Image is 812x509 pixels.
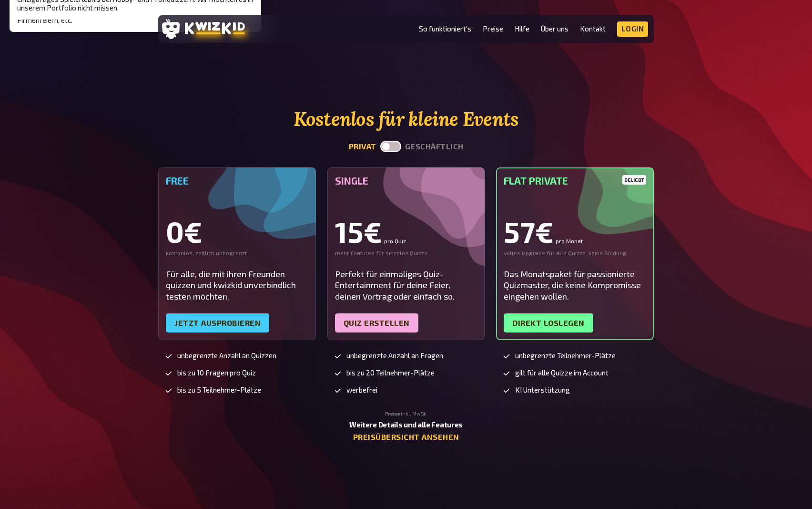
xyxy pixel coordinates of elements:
small: pro Monat [556,238,583,244]
a: Preise [483,25,503,33]
div: kostenlos, zeitlich unbegrenzt [166,249,308,257]
h5: Flat Private [504,175,646,187]
div: 15€ [335,217,477,246]
div: 0€ [166,217,308,246]
span: werbefrei [346,386,377,394]
a: Direkt loslegen [504,313,593,332]
div: volles Upgrade für alle Quizze, keine Bindung [504,249,646,257]
h5: Free [166,175,308,187]
span: KI Unterstützung [515,386,570,394]
div: Perfekt für einmaliges Quiz-Entertainment für deine Feier, deinen Vortrag oder einfach so. [335,269,477,302]
div: Für alle, die mit ihren Freunden quizzen und kwizkid unverbindlich testen möchten. [166,269,308,302]
small: Preise inkl. MwSt. [385,411,427,417]
h2: Kostenlos für kleine Events [158,108,654,130]
span: bis zu 10 Fragen pro Quiz [177,369,256,377]
span: unbegrenzte Anzahl an Quizzen [177,352,276,360]
a: Hilfe [515,25,529,33]
h5: Single [335,175,477,187]
a: So funktioniert's [419,25,471,33]
a: Login [617,21,649,37]
button: privat [349,142,376,151]
span: bis zu 20 Teilnehmer-Plätze [346,369,435,377]
button: geschäftlich [405,142,464,151]
span: gilt für alle Quizze im Account [515,369,609,377]
a: Über uns [541,25,568,33]
a: Quiz erstellen [335,313,418,332]
a: Preisübersicht ansehen [353,433,459,442]
small: pro Quiz [384,238,406,244]
a: Kontakt [580,25,606,33]
b: Weitere Details und alle Features [349,420,463,429]
a: Jetzt ausprobieren [166,313,269,332]
span: unbegrenzte Teilnehmer-Plätze [515,352,616,360]
div: mehr Features für einzelne Quizze [335,249,477,257]
div: 57€ [504,217,646,246]
span: unbegrenzte Anzahl an Fragen [346,352,443,360]
span: bis zu 5 Teilnehmer-Plätze [177,386,261,394]
div: Das Monatspaket für passionierte Quizmaster, die keine Kompromisse eingehen wollen. [504,269,646,302]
